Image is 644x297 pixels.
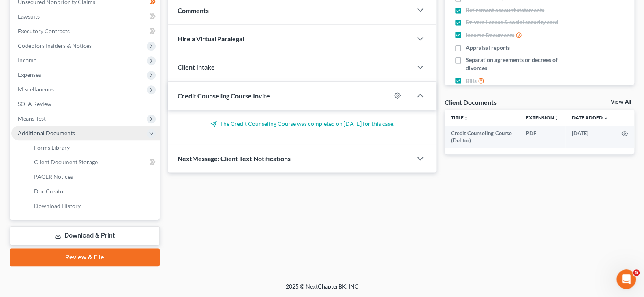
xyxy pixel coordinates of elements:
span: PACER Notices [34,173,73,180]
a: Titleunfold_more [451,115,469,121]
a: Lawsuits [11,9,160,24]
span: Hire a Virtual Paralegal [178,35,244,42]
td: PDF [520,126,565,148]
span: Means Test [18,115,46,122]
span: Miscellaneous [18,86,54,93]
span: Bills [466,77,477,85]
a: Client Document Storage [28,155,160,170]
span: Client Document Storage [34,159,98,165]
p: The Credit Counseling Course was completed on [DATE] for this case. [178,120,427,128]
span: Separation agreements or decrees of divorces [466,56,580,72]
span: Drivers license & social security card [466,18,558,26]
i: expand_more [603,116,608,121]
span: Executory Contracts [18,28,70,34]
span: Codebtors Insiders & Notices [18,42,92,49]
span: Forms Library [34,144,70,151]
span: Lawsuits [18,13,40,20]
td: Credit Counseling Course (Debtor) [445,126,520,148]
iframe: Intercom live chat [616,269,636,289]
span: Additional Documents [18,129,75,136]
a: Download History [28,199,160,213]
a: Date Added expand_more [572,115,608,121]
a: Extensionunfold_more [526,115,559,121]
span: Doc Creator [34,188,66,195]
div: 2025 © NextChapterBK, INC [91,282,553,297]
span: Income Documents [466,31,514,39]
span: 5 [633,269,640,276]
a: Doc Creator [28,184,160,199]
a: View All [611,99,631,105]
a: Executory Contracts [11,24,160,38]
span: Income [18,57,36,64]
span: Credit Counseling Course Invite [178,92,270,100]
a: Review & File [10,248,160,266]
span: SOFA Review [18,100,51,107]
span: Client Intake [178,63,215,71]
i: unfold_more [554,116,559,121]
span: Retirement account statements [466,6,544,14]
span: Download History [34,202,81,209]
a: Download & Print [10,226,160,245]
div: Client Documents [445,98,496,106]
span: Expenses [18,71,41,78]
span: Comments [178,6,209,14]
span: NextMessage: Client Text Notifications [178,155,291,162]
a: SOFA Review [11,97,160,111]
span: Appraisal reports [466,44,510,52]
i: unfold_more [464,116,469,121]
a: PACER Notices [28,170,160,184]
td: [DATE] [565,126,615,148]
a: Forms Library [28,140,160,155]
